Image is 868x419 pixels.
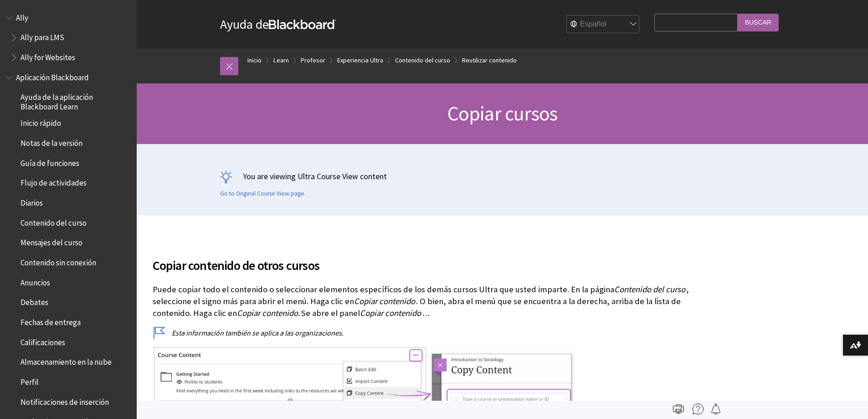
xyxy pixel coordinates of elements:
span: Ally for Websites [21,50,75,62]
h2: Copiar contenido de otros cursos [153,245,718,275]
span: Almacenamiento en la nube [21,355,112,367]
a: Reutilizar contenido [462,55,517,66]
span: Ayuda de la aplicación Blackboard Learn [21,90,130,111]
span: Guía de funciones [21,155,79,168]
a: Learn [273,55,289,66]
span: Mensajes del curso [21,235,82,248]
span: Copiar contenido [360,308,421,318]
img: Print [673,403,684,414]
span: Flujo de actividades [21,176,87,188]
a: Experiencia Ultra [337,55,383,66]
span: Contenido sin conexión [21,255,96,267]
span: Fechas de entrega [21,315,81,327]
span: Ally para LMS [21,30,64,42]
span: Aplicación Blackboard [16,70,89,82]
strong: Blackboard [269,20,336,29]
span: Copiar cursos [447,101,558,126]
input: Buscar [738,14,779,31]
span: Contenido del curso [614,284,685,295]
nav: Book outline for Anthology Ally Help [5,10,131,65]
span: Copiar contenido. [237,308,300,318]
span: Inicio rápido [21,116,61,128]
span: Notificaciones de inserción [21,394,109,407]
span: Anuncios [21,275,50,287]
select: Site Language Selector [567,16,640,34]
span: Perfil [21,374,39,387]
a: Contenido del curso [395,55,450,66]
span: Notas de la versión [21,135,82,148]
a: Go to Original Course View page. [220,190,306,198]
a: Inicio [247,55,262,66]
a: Ayuda deBlackboard [220,16,336,32]
span: Contenido del curso [21,215,87,228]
span: Diarios [21,195,43,207]
a: Profesor [301,55,325,66]
p: Puede copiar todo el contenido o seleccionar elementos específicos de los demás cursos Ultra que ... [153,284,718,320]
span: Copiar contenido [354,296,415,306]
img: Follow this page [710,403,721,414]
span: Ally [16,10,28,22]
img: More help [693,403,704,414]
span: Calificaciones [21,335,65,347]
p: You are viewing Ultra Course View content [220,171,785,182]
span: Debates [21,295,48,307]
p: Esta información también se aplica a las organizaciones. [153,328,718,338]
